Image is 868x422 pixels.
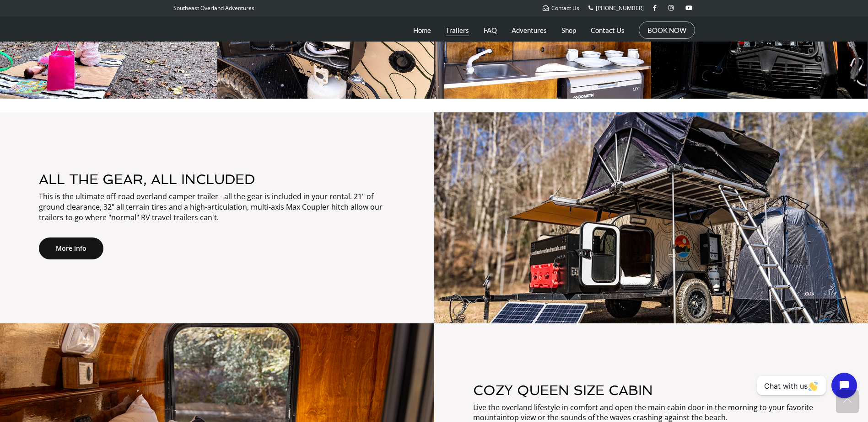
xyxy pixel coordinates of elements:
a: Contact Us [591,19,625,42]
a: Shop [561,19,576,42]
p: Southeast Overland Adventures [173,2,254,14]
a: Contact Us [543,4,579,12]
h3: COZY QUEEN SIZE CABIN [473,383,830,398]
h3: ALL THE GEAR, ALL INCLUDED [39,172,395,187]
a: Home [413,19,431,42]
a: Adventures [512,19,547,42]
a: BOOK NOW [647,26,686,35]
p: This is the ultimate off-road overland camper trailer - all the gear is included in your rental. ... [39,191,395,223]
span: Contact Us [551,4,579,12]
a: Trailers [446,19,469,42]
span: [PHONE_NUMBER] [596,4,644,12]
a: More info [39,237,103,259]
a: FAQ [484,19,497,42]
a: [PHONE_NUMBER] [588,4,644,12]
